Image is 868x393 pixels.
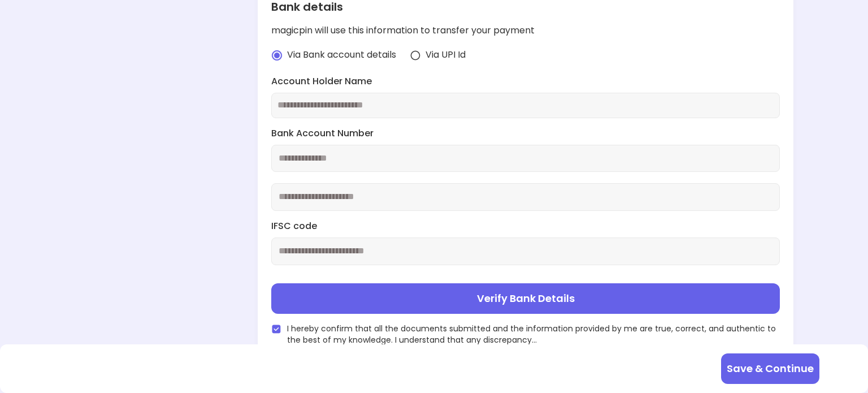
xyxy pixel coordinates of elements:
[271,50,283,61] img: radio
[426,49,466,62] span: Via UPI Id
[271,127,780,140] label: Bank Account Number
[287,323,780,346] span: I hereby confirm that all the documents submitted and the information provided by me are true, co...
[271,24,780,37] div: magicpin will use this information to transfer your payment
[721,353,819,384] button: Save & Continue
[410,50,421,61] img: radio
[271,324,281,334] img: checked
[271,283,780,314] button: Verify Bank Details
[287,49,396,62] span: Via Bank account details
[271,220,780,233] label: IFSC code
[271,75,780,88] label: Account Holder Name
